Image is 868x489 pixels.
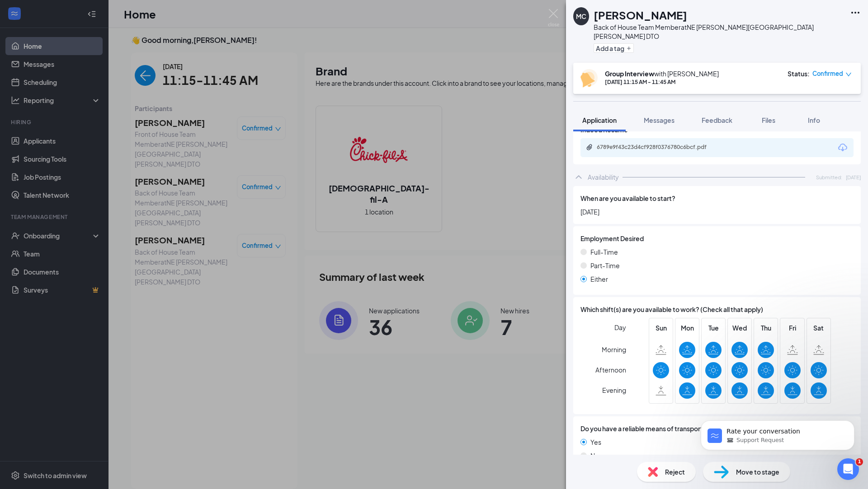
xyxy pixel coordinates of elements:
span: Thu [758,323,774,333]
span: Afternoon [595,362,626,378]
svg: Plus [626,46,632,51]
span: [DATE] [580,207,854,217]
span: Mon [679,323,695,333]
span: 1 [856,458,863,466]
span: Fri [784,323,801,333]
span: Wed [731,323,748,333]
svg: Download [837,142,848,153]
b: Group Interview [605,70,654,78]
span: Either [590,274,608,284]
svg: ChevronUp [573,172,584,182]
h1: [PERSON_NAME] [594,7,687,23]
span: Info [808,116,820,124]
iframe: Intercom live chat [837,458,859,480]
span: Do you have a reliable means of transportation to arrive for your shift? [580,424,787,433]
svg: Paperclip [586,144,593,151]
span: Confirmed [812,69,843,78]
div: 6789e9f43c23d4cf928f0376780c6bcf.pdf [597,144,723,151]
span: down [845,71,852,78]
span: Messages [644,116,675,124]
div: with [PERSON_NAME] [605,69,719,78]
button: PlusAdd a tag [594,43,634,53]
span: Reject [665,467,685,477]
span: Full-Time [590,247,618,257]
span: Part-Time [590,261,620,270]
span: Application [582,116,617,124]
a: Paperclip6789e9f43c23d4cf928f0376780c6bcf.pdf [586,144,732,152]
span: Evening [602,382,626,398]
span: When are you available to start? [580,193,675,203]
iframe: Intercom notifications message [687,401,868,465]
span: No [590,451,599,461]
span: Files [762,116,775,124]
div: Availability [588,172,619,182]
span: Morning [602,341,626,358]
span: Sun [653,323,669,333]
span: Tue [705,323,722,333]
div: Back of House Team Member at NE [PERSON_NAME][GEOGRAPHIC_DATA][PERSON_NAME] DTO [594,23,845,41]
span: [DATE] [846,173,861,181]
span: Employment Desired [580,233,644,243]
div: MC [576,12,586,21]
span: Day [614,322,626,332]
span: Submitted: [816,173,842,181]
svg: Ellipses [850,7,861,18]
span: Which shift(s) are you available to work? (Check all that apply) [580,304,763,314]
span: Feedback [702,116,732,124]
div: [DATE] 11:15 AM - 11:45 AM [605,78,719,86]
span: Yes [590,437,601,447]
span: Sat [811,323,827,333]
div: Status : [788,69,810,78]
span: Move to stage [736,467,779,477]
